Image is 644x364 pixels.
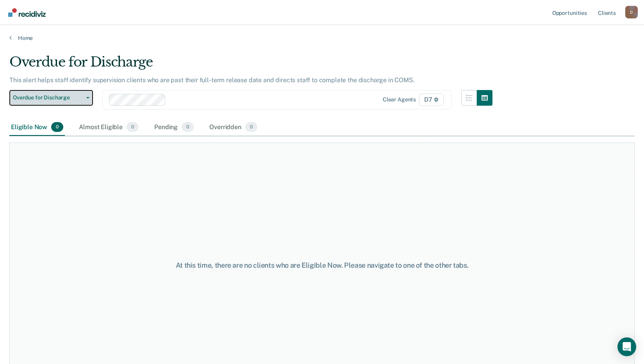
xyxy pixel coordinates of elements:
[9,76,415,84] p: This alert helps staff identify supervision clients who are past their full-term release date and...
[9,54,492,76] div: Overdue for Discharge
[51,122,63,132] span: 0
[383,96,416,103] div: Clear agents
[419,94,444,106] span: D7
[625,6,638,18] button: Profile dropdown button
[153,119,195,136] div: Pending0
[182,122,194,132] span: 0
[208,119,259,136] div: Overridden0
[9,90,93,106] button: Overdue for Discharge
[77,119,140,136] div: Almost Eligible0
[127,122,139,132] span: 0
[617,337,636,356] div: Open Intercom Messenger
[13,94,83,101] span: Overdue for Discharge
[9,119,65,136] div: Eligible Now0
[9,34,635,41] a: Home
[166,261,478,270] div: At this time, there are no clients who are Eligible Now. Please navigate to one of the other tabs.
[625,6,638,18] div: D
[8,8,46,17] img: Recidiviz
[245,122,257,132] span: 0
